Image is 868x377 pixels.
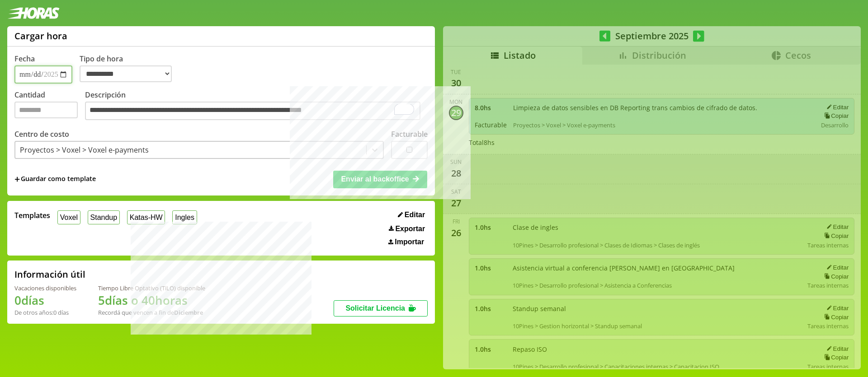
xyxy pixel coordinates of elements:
[57,210,80,224] button: Voxel
[395,210,428,219] button: Editar
[14,174,96,184] span: +Guardar como template
[172,210,197,224] button: Ingles
[14,30,67,42] h1: Cargar hora
[98,308,205,316] div: Recordá que vencen a fin de
[88,210,120,224] button: Standup
[14,308,76,316] div: De otros años: 0 días
[395,225,425,233] span: Exportar
[174,308,203,316] b: Diciembre
[80,54,179,84] label: Tipo de hora
[341,175,409,183] span: Enviar al backoffice
[14,284,76,292] div: Vacaciones disponibles
[14,102,78,118] input: Cantidad
[345,304,405,312] span: Solicitar Licencia
[98,284,205,292] div: Tiempo Libre Optativo (TiLO) disponible
[20,145,149,155] div: Proyectos > Voxel > Voxel e-payments
[14,174,20,184] span: +
[98,292,205,308] h1: 5 días o 40 horas
[14,129,69,139] label: Centro de costo
[386,224,428,233] button: Exportar
[85,90,428,123] label: Descripción
[395,238,424,246] span: Importar
[333,171,427,188] button: Enviar al backoffice
[334,300,428,316] button: Solicitar Licencia
[14,292,76,308] h1: 0 días
[80,65,172,82] select: Tipo de hora
[127,210,165,224] button: Katas-HW
[14,54,35,64] label: Fecha
[85,102,420,121] textarea: To enrich screen reader interactions, please activate Accessibility in Grammarly extension settings
[405,211,425,219] span: Editar
[14,268,85,280] h2: Información útil
[14,210,50,220] span: Templates
[7,7,60,19] img: logotipo
[14,90,85,123] label: Cantidad
[391,129,428,139] label: Facturable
